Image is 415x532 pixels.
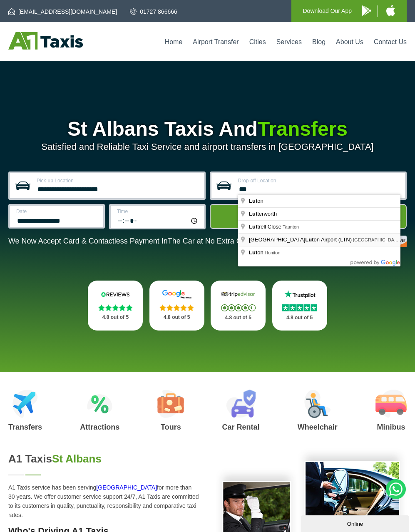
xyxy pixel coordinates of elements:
p: 4.8 out of 5 [281,313,318,323]
p: Satisfied and Reliable Taxi Service and airport transfers in [GEOGRAPHIC_DATA] [8,142,407,152]
span: [GEOGRAPHIC_DATA] on Airport (LTN) [249,236,353,243]
p: 4.8 out of 5 [159,312,195,323]
img: Wheelchair [304,390,331,418]
p: 4.8 out of 5 [97,312,134,323]
span: Taunton [283,224,299,229]
span: on [249,249,265,256]
span: on [249,198,265,204]
img: A1 Taxis St Albans LTD [8,32,83,50]
a: Contact Us [374,38,407,45]
img: Google [159,290,195,299]
span: Lut [249,211,257,217]
img: Car Rental [226,390,256,418]
img: Tours [157,390,184,418]
a: Airport Transfer [193,38,239,45]
a: Cities [249,38,266,45]
img: Stars [98,304,133,311]
a: Reviews.io Stars 4.8 out of 5 [88,281,143,331]
a: About Us [336,38,363,45]
p: 4.8 out of 5 [220,313,256,323]
h1: St Albans Taxis And [8,119,407,139]
img: Stars [159,304,194,311]
img: Attractions [87,390,112,418]
span: Lut [249,224,257,230]
a: Blog [312,38,326,45]
img: Trustpilot [281,290,318,299]
p: Download Our App [303,6,352,16]
h3: Wheelchair [298,423,338,431]
label: Drop-off Location [238,178,400,183]
span: Transfers [258,118,348,140]
a: Trustpilot Stars 4.8 out of 5 [272,281,327,331]
span: Lut [249,249,257,256]
h3: Tours [157,423,184,431]
a: Tripadvisor Stars 4.8 out of 5 [211,281,266,331]
h3: Attractions [80,423,119,431]
a: Home [165,38,183,45]
a: Services [276,38,302,45]
span: St Albans [52,452,102,465]
span: Honiton [265,250,281,255]
button: Get Quote [210,204,407,229]
span: Lut [305,236,313,243]
label: Time [117,209,199,214]
label: Date [16,209,98,214]
img: Stars [221,304,256,311]
a: [EMAIL_ADDRESS][DOMAIN_NAME] [8,7,117,16]
span: trell Close [249,224,283,230]
img: Tripadvisor [220,290,256,299]
h2: A1 Taxis [8,452,199,465]
p: We Now Accept Card & Contactless Payment In [8,237,263,246]
h3: Car Rental [222,423,260,431]
span: Lut [249,198,257,204]
span: [GEOGRAPHIC_DATA] [353,237,401,242]
h3: Transfers [8,423,42,431]
a: 01727 866666 [130,7,177,16]
img: Reviews.io [97,290,134,299]
a: [GEOGRAPHIC_DATA] [96,484,157,491]
h3: Minibus [375,423,407,431]
span: The Car at No Extra Charge. [168,237,263,245]
a: Google Stars 4.8 out of 5 [149,281,204,331]
img: Minibus [375,390,407,418]
label: Pick-up Location [37,178,199,183]
img: Stars [282,304,317,311]
img: A1 Taxis iPhone App [386,5,395,16]
p: A1 Taxis service has been serving for more than 30 years. We offer customer service support 24/7,... [8,483,199,520]
iframe: chat widget [301,514,411,532]
img: Airport Transfers [12,390,38,418]
span: terworth [249,211,278,217]
img: A1 Taxis Android App [362,5,371,16]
